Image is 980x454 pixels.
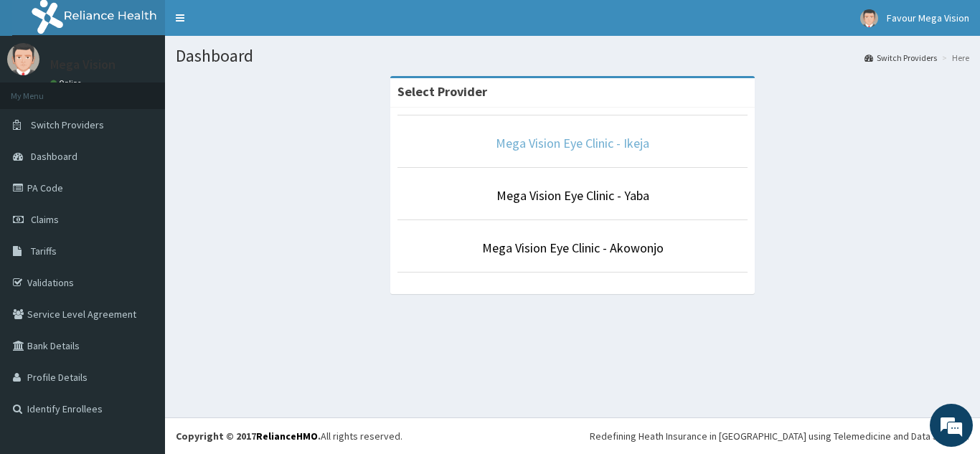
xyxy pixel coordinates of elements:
span: Favour Mega Vision [887,11,969,24]
strong: Select Provider [397,83,487,100]
h1: Dashboard [176,47,969,65]
a: RelianceHMO [256,430,318,443]
span: Tariffs [31,245,57,257]
a: Mega Vision Eye Clinic - Akowonjo [482,240,664,256]
li: Here [938,52,969,64]
textarea: Type your message and hit 'Enter' [7,302,273,352]
img: d_794563401_company_1708531726252_794563401 [27,72,58,108]
span: Switch Providers [31,118,104,131]
div: Minimize live chat window [235,7,270,42]
p: Mega Vision [50,58,116,71]
span: Dashboard [31,150,77,163]
a: Mega Vision Eye Clinic - Yaba [496,187,649,204]
strong: Copyright © 2017 . [176,430,321,443]
img: User Image [860,9,878,27]
a: Online [50,78,85,88]
span: We're online! [83,136,198,280]
a: Switch Providers [864,52,937,64]
img: User Image [7,43,39,75]
div: Redefining Heath Insurance in [GEOGRAPHIC_DATA] using Telemedicine and Data Science! [590,429,969,443]
footer: All rights reserved. [165,417,980,454]
div: Chat with us now [75,80,241,99]
a: Mega Vision Eye Clinic - Ikeja [496,135,649,151]
span: Claims [31,213,59,226]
